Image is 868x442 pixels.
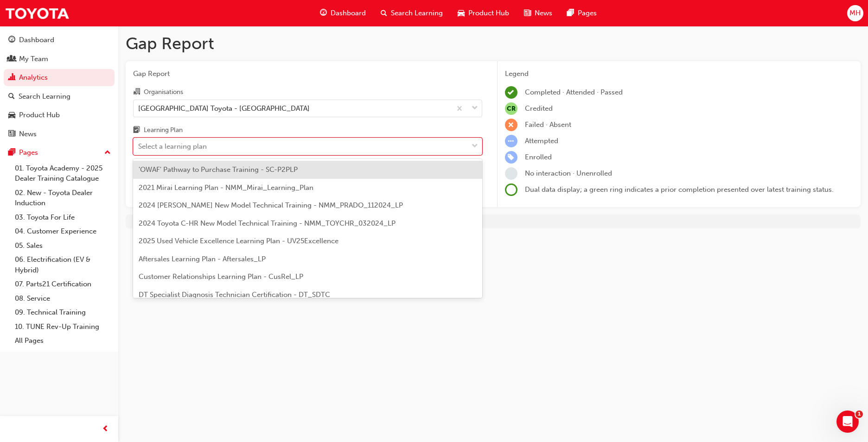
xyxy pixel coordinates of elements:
span: Gap Report [133,69,482,79]
a: guage-iconDashboard [313,4,373,23]
div: Pages [19,147,38,158]
span: Search Learning [391,8,443,19]
span: guage-icon [8,36,15,44]
span: car-icon [458,7,465,19]
span: 2025 Used Vehicle Excellence Learning Plan - UV25Excellence [139,237,338,245]
div: Learning Plan [144,126,183,135]
span: car-icon [8,111,15,120]
a: 08. Service [11,291,115,306]
span: Failed · Absent [525,120,571,129]
span: Product Hub [468,8,509,19]
span: Customer Relationships Learning Plan - CusRel_LP [139,272,303,281]
a: Dashboard [4,32,115,49]
span: null-icon [505,102,517,115]
a: 04. Customer Experience [11,224,115,239]
span: Dual data display; a green ring indicates a prior completion presented over latest training status. [525,185,834,194]
span: Credited [525,104,553,113]
span: 2024 Toyota C-HR New Model Technical Training - NMM_TOYCHR_032024_LP [139,219,396,227]
span: news-icon [8,130,15,139]
a: 07. Parts21 Certification [11,277,115,291]
span: learningRecordVerb_COMPLETE-icon [505,86,517,99]
span: 2021 Mirai Learning Plan - NMM_Mirai_Learning_Plan [139,183,313,192]
span: down-icon [472,102,478,114]
a: All Pages [11,334,115,348]
span: Aftersales Learning Plan - Aftersales_LP [139,255,266,263]
span: No interaction · Unenrolled [525,169,612,177]
span: search-icon [381,7,387,19]
div: Dashboard [19,35,54,45]
button: Pages [4,144,115,161]
span: chart-icon [8,74,15,82]
span: people-icon [8,55,15,63]
a: 09. Technical Training [11,305,115,320]
span: DT Specialist Diagnosis Technician Certification - DT_SDTC [139,290,330,299]
h1: Gap Report [126,33,861,54]
span: Completed · Attended · Passed [525,88,623,96]
span: down-icon [472,140,478,152]
div: News [19,129,37,139]
span: 'OWAF' Pathway to Purchase Training - SC-P2PLP [139,165,298,174]
span: news-icon [524,7,531,19]
span: Pages [578,8,597,19]
span: learningRecordVerb_FAIL-icon [505,119,517,131]
a: Analytics [4,69,115,86]
div: [GEOGRAPHIC_DATA] Toyota - [GEOGRAPHIC_DATA] [138,103,310,114]
a: 05. Sales [11,239,115,253]
span: organisation-icon [133,88,140,96]
div: Search Learning [19,91,70,102]
a: Product Hub [4,107,115,124]
a: 03. Toyota For Life [11,210,115,225]
span: MH [849,8,861,19]
div: Select a learning plan [138,141,207,152]
a: search-iconSearch Learning [373,4,450,23]
button: DashboardMy TeamAnalyticsSearch LearningProduct HubNews [4,30,115,144]
img: Trak [5,3,70,24]
a: 10. TUNE Rev-Up Training [11,320,115,334]
div: Product Hub [19,110,60,120]
div: My Team [19,54,48,64]
span: learningplan-icon [133,126,140,135]
span: pages-icon [8,149,15,157]
a: car-iconProduct Hub [450,4,517,23]
a: news-iconNews [517,4,560,23]
span: prev-icon [102,423,109,435]
div: Organisations [144,88,183,97]
span: 1 [855,410,863,418]
span: Dashboard [331,8,366,19]
span: learningRecordVerb_ATTEMPT-icon [505,135,517,147]
span: learningRecordVerb_ENROLL-icon [505,151,517,164]
a: 02. New - Toyota Dealer Induction [11,186,115,210]
a: My Team [4,51,115,68]
a: Search Learning [4,88,115,105]
span: News [535,8,552,19]
span: pages-icon [567,7,574,19]
iframe: Intercom live chat [836,410,859,433]
div: Legend [505,69,854,79]
a: pages-iconPages [560,4,604,23]
span: guage-icon [320,7,327,19]
span: up-icon [104,147,111,159]
span: Enrolled [525,153,552,161]
span: learningRecordVerb_NONE-icon [505,167,517,180]
button: MH [847,5,863,21]
span: search-icon [8,93,15,101]
a: 06. Electrification (EV & Hybrid) [11,253,115,277]
a: News [4,126,115,143]
span: 2024 [PERSON_NAME] New Model Technical Training - NMM_PRADO_112024_LP [139,201,403,209]
span: Attempted [525,137,558,145]
a: 01. Toyota Academy - 2025 Dealer Training Catalogue [11,161,115,186]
